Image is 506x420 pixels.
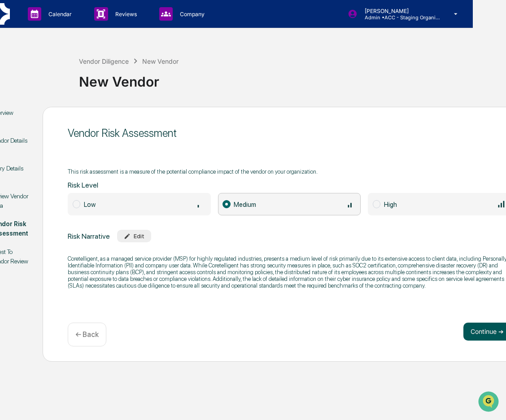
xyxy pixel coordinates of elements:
button: Start new chat [153,71,163,82]
iframe: Open customer support [477,390,502,415]
p: ← Back [75,330,99,339]
img: 1746055101610-c473b297-6a78-478c-a979-82029cc54cd1 [9,69,25,85]
p: [PERSON_NAME] [358,8,441,14]
p: How can we help? [9,19,163,33]
button: Edit [117,230,151,242]
span: Low [84,201,96,208]
p: Calendar [41,11,76,17]
span: Preclearance [18,113,58,122]
span: Medium [234,201,256,208]
p: This risk assessment is a measure of the potential compliance impact of the vendor on your organi... [68,168,318,175]
a: 🗄️Attestations [61,109,115,126]
div: Vendor Diligence [79,57,129,65]
div: New Vendor [79,66,468,90]
div: Edit [124,233,144,240]
p: Company [173,11,209,17]
span: Attestations [74,113,111,122]
div: Start new chat [31,69,147,78]
p: Reviews [108,11,141,17]
span: Pylon [89,152,109,159]
span: Data Lookup [18,130,57,139]
p: Admin • ACC - Staging Organization [358,14,441,21]
a: Powered byPylon [63,152,109,159]
div: 🔎 [9,131,16,138]
a: 🖐️Preclearance [5,109,61,126]
div: 🗄️ [65,114,72,121]
div: 🖐️ [9,114,16,121]
span: High [384,201,397,208]
a: 🔎Data Lookup [5,127,60,143]
div: We're available if you need us! [31,78,113,85]
div: New Vendor [142,57,179,65]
